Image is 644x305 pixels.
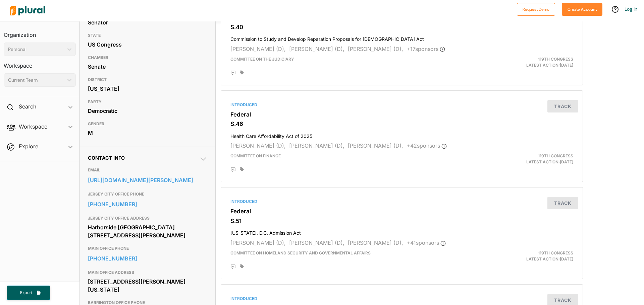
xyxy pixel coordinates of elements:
[88,222,207,240] div: Harborside [GEOGRAPHIC_DATA][STREET_ADDRESS][PERSON_NAME]
[88,277,207,295] div: [STREET_ADDRESS][PERSON_NAME][US_STATE]
[88,40,207,50] div: US Congress
[88,17,207,27] div: Senator
[240,70,244,75] div: Add tags
[230,57,294,62] span: Committee on the Judiciary
[289,142,344,149] span: [PERSON_NAME] (D),
[538,57,573,62] span: 119th Congress
[407,239,446,246] span: + 41 sponsor s
[230,111,573,118] h3: Federal
[547,100,578,112] button: Track
[88,31,207,40] h3: STATE
[4,25,76,40] h3: Organization
[88,253,207,263] a: [PHONE_NUMBER]
[88,244,207,252] h3: MAIN OFFICE PHONE
[547,197,578,209] button: Track
[88,175,207,185] a: [URL][DOMAIN_NAME][PERSON_NAME]
[88,199,207,209] a: [PHONE_NUMBER]
[230,239,286,246] span: [PERSON_NAME] (D),
[407,142,447,149] span: + 42 sponsor s
[289,239,344,246] span: [PERSON_NAME] (D),
[230,70,236,76] div: Add Position Statement
[517,3,555,16] button: Request Demo
[88,166,207,174] h3: EMAIL
[348,239,403,246] span: [PERSON_NAME] (D),
[230,208,573,215] h3: Federal
[8,77,65,84] div: Current Team
[240,264,244,269] div: Add tags
[562,3,602,16] button: Create Account
[15,290,37,296] span: Export
[88,190,207,198] h3: JERSEY CITY OFFICE PHONE
[230,199,573,205] div: Introduced
[19,103,36,110] h2: Search
[88,98,207,106] h3: PARTY
[230,24,573,30] h3: S.40
[4,56,76,71] h3: Workspace
[230,227,573,236] h4: [US_STATE], D.C. Admission Act
[461,153,578,165] div: Latest Action: [DATE]
[230,296,573,302] div: Introduced
[230,102,573,108] div: Introduced
[538,250,573,255] span: 119th Congress
[88,269,207,277] h3: MAIN OFFICE ADDRESS
[230,250,371,255] span: Committee on Homeland Security and Governmental Affairs
[461,56,578,68] div: Latest Action: [DATE]
[7,286,50,300] button: Export
[8,46,65,53] div: Personal
[88,214,207,222] h3: JERSEY CITY OFFICE ADDRESS
[240,167,244,172] div: Add tags
[407,46,445,52] span: + 17 sponsor s
[88,128,207,138] div: M
[88,106,207,116] div: Democratic
[230,153,281,158] span: Committee on Finance
[88,76,207,84] h3: DISTRICT
[289,46,344,52] span: [PERSON_NAME] (D),
[625,6,637,12] a: Log In
[562,5,602,12] a: Create Account
[88,84,207,94] div: [US_STATE]
[230,46,286,52] span: [PERSON_NAME] (D),
[230,167,236,172] div: Add Position Statement
[230,33,573,42] h4: Commission to Study and Develop Reparation Proposals for [DEMOGRAPHIC_DATA] Act
[88,155,125,161] span: Contact Info
[230,218,573,224] h3: S.51
[538,153,573,158] span: 119th Congress
[230,130,573,139] h4: Health Care Affordability Act of 2025
[88,120,207,128] h3: GENDER
[88,62,207,72] div: Senate
[230,121,573,127] h3: S.46
[230,142,286,149] span: [PERSON_NAME] (D),
[88,54,207,62] h3: CHAMBER
[348,142,403,149] span: [PERSON_NAME] (D),
[230,264,236,270] div: Add Position Statement
[461,250,578,262] div: Latest Action: [DATE]
[517,5,555,12] a: Request Demo
[348,46,403,52] span: [PERSON_NAME] (D),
